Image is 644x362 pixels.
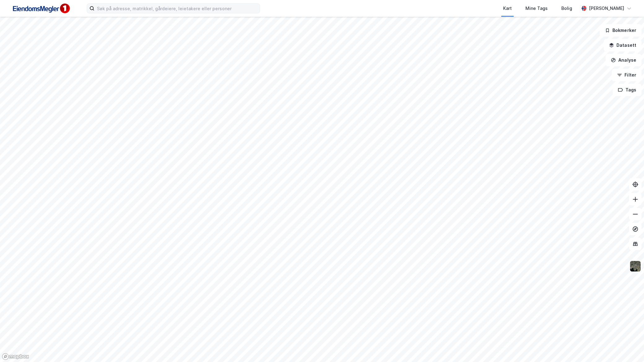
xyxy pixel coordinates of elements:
[525,5,548,12] div: Mine Tags
[503,5,512,12] div: Kart
[589,5,624,12] div: [PERSON_NAME]
[10,2,72,15] img: F4PB6Px+NJ5v8B7XTbfpPpyloAAAAASUVORK5CYII=
[561,5,572,12] div: Bolig
[613,332,644,362] iframe: Chat Widget
[613,332,644,362] div: Kontrollprogram for chat
[94,4,260,13] input: Søk på adresse, matrikkel, gårdeiere, leietakere eller personer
